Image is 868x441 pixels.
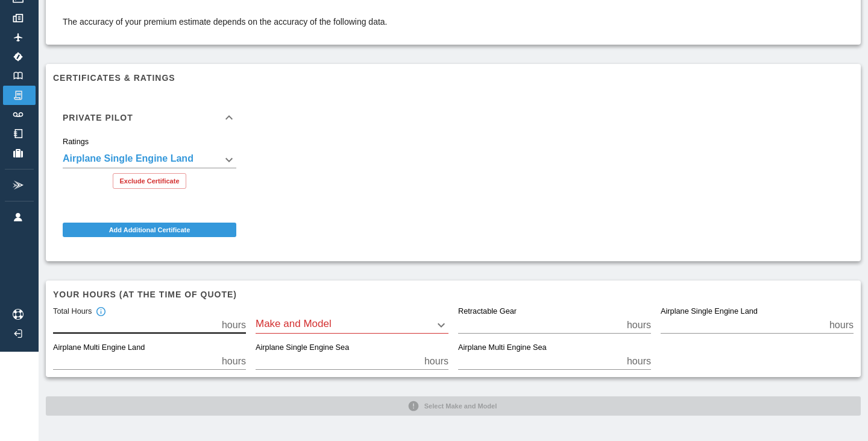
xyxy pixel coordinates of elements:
[63,223,236,237] button: Add Additional Certificate
[458,343,547,354] label: Airplane Multi Engine Sea
[424,354,448,369] p: hours
[53,288,854,301] h6: Your hours (at the time of quote)
[661,306,758,317] label: Airplane Single Engine Land
[53,98,246,137] div: Private Pilot
[222,318,246,332] p: hours
[63,136,89,147] label: Ratings
[222,354,246,369] p: hours
[53,306,106,317] div: Total Hours
[113,173,186,189] button: Exclude Certificate
[53,343,145,354] label: Airplane Multi Engine Land
[63,151,236,168] div: Airplane Single Engine Land
[63,113,133,122] h6: Private Pilot
[53,137,246,198] div: Private Pilot
[256,343,349,354] label: Airplane Single Engine Sea
[829,318,854,332] p: hours
[458,306,517,317] label: Retractable Gear
[53,71,854,84] h6: Certificates & Ratings
[95,306,106,317] svg: Total hours in fixed-wing aircraft
[627,318,651,332] p: hours
[63,16,388,28] p: The accuracy of your premium estimate depends on the accuracy of the following data.
[627,354,651,369] p: hours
